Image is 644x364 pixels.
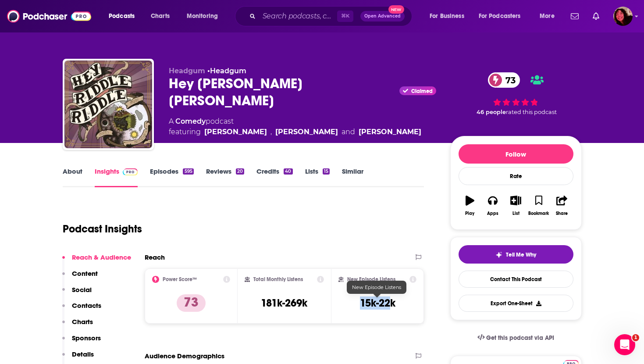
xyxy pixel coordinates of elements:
span: Open Advanced [364,14,401,18]
h3: 181k-269k [261,296,307,310]
div: 15 [323,168,330,175]
button: Share [550,190,573,221]
span: and [342,127,355,137]
p: 73 [177,294,206,312]
span: , [270,127,272,137]
span: • [207,67,246,75]
span: 46 people [477,109,506,115]
button: Sponsors [62,334,101,350]
a: Charts [145,9,175,23]
a: Show notifications dropdown [567,9,582,24]
div: Search podcasts, credits, & more... [243,6,420,26]
div: A podcast [169,116,421,137]
h2: Power Score™ [163,276,197,282]
span: For Business [430,10,464,22]
a: Credits40 [256,167,292,187]
a: John Patrick Coan [275,127,338,137]
p: Details [72,350,94,358]
span: 73 [497,72,520,88]
div: Bookmark [528,211,549,216]
p: Social [72,285,92,294]
span: rated this podcast [506,109,557,115]
button: Play [459,190,481,221]
button: Open AdvancedNew [360,11,405,21]
span: Tell Me Why [506,251,536,258]
h2: Total Monthly Listens [253,276,303,282]
span: featuring [169,127,421,137]
button: Bookmark [527,190,550,221]
a: Adal Rifai [359,127,421,137]
button: Contacts [62,301,101,318]
div: Apps [487,211,498,216]
button: tell me why sparkleTell Me Why [459,245,573,264]
button: Follow [459,144,573,164]
p: Charts [72,318,93,326]
input: Search podcasts, credits, & more... [259,9,337,23]
span: Get this podcast via API [486,334,554,342]
img: User Profile [613,7,633,26]
div: 40 [284,168,292,175]
a: Lists15 [305,167,330,187]
img: Hey Riddle Riddle [64,61,152,148]
span: Monitoring [187,10,218,22]
iframe: Intercom live chat [614,334,635,355]
img: Podchaser - Follow, Share and Rate Podcasts [7,8,91,25]
a: Contact This Podcast [459,271,573,288]
div: 595 [183,168,193,175]
a: Get this podcast via API [470,327,562,349]
a: Reviews20 [206,167,244,187]
p: Reach & Audience [72,253,131,261]
button: open menu [473,9,534,23]
img: Podchaser Pro [123,168,138,175]
div: Share [556,211,568,216]
a: Show notifications dropdown [589,9,603,24]
h2: Reach [145,253,165,261]
p: Content [72,269,98,278]
button: List [504,190,527,221]
button: Charts [62,318,93,334]
div: Rate [459,167,573,185]
a: 73 [488,72,520,88]
h3: 15k-22k [360,296,395,310]
span: More [540,10,555,22]
button: open menu [103,9,146,23]
p: Sponsors [72,334,101,342]
button: open menu [534,9,566,23]
span: Podcasts [109,10,135,22]
button: Show profile menu [613,7,633,26]
button: open menu [181,9,229,23]
button: Export One-Sheet [459,295,573,312]
span: Claimed [411,89,433,93]
a: Similar [342,167,363,187]
a: Erin Keif [204,127,267,137]
div: Play [465,211,474,216]
span: Logged in as Kathryn-Musilek [613,7,633,26]
span: ⌘ K [337,11,353,22]
div: 20 [236,168,244,175]
span: For Podcasters [479,10,521,22]
button: Reach & Audience [62,253,131,269]
a: About [63,167,82,187]
span: 1 [632,334,639,341]
a: InsightsPodchaser Pro [95,167,138,187]
a: Headgum [210,67,246,75]
span: New Episode Listens [352,284,401,290]
button: Content [62,269,98,285]
button: Apps [481,190,504,221]
span: New [388,5,404,14]
span: Charts [151,10,170,22]
h2: Audience Demographics [145,352,224,360]
p: Contacts [72,301,101,310]
a: Comedy [175,117,206,125]
button: Social [62,285,92,302]
button: open menu [423,9,475,23]
div: 73 46 peoplerated this podcast [450,67,582,121]
h1: Podcast Insights [63,222,142,236]
div: List [512,211,519,216]
h2: New Episode Listens [347,276,395,282]
a: Episodes595 [150,167,193,187]
img: tell me why sparkle [495,251,502,258]
span: Headgum [169,67,205,75]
